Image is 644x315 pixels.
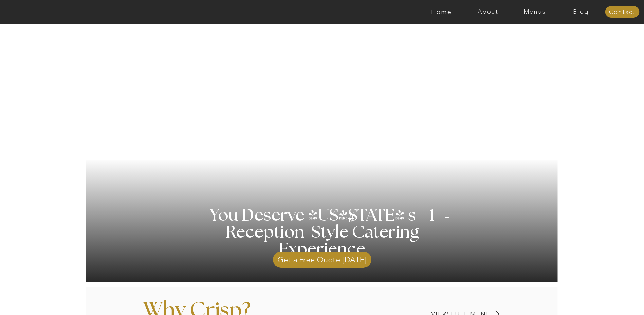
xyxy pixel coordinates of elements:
h3: ' [431,199,451,238]
a: Home [418,8,465,15]
a: Menus [511,8,558,15]
h3: ' [320,207,348,224]
h3: # [333,211,371,230]
a: Get a Free Quote [DATE] [273,248,371,268]
a: About [465,8,511,15]
a: Blog [558,8,604,15]
a: Contact [605,9,639,16]
h1: You Deserve [US_STATE] s 1 Reception Style Catering Experience [186,207,459,258]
